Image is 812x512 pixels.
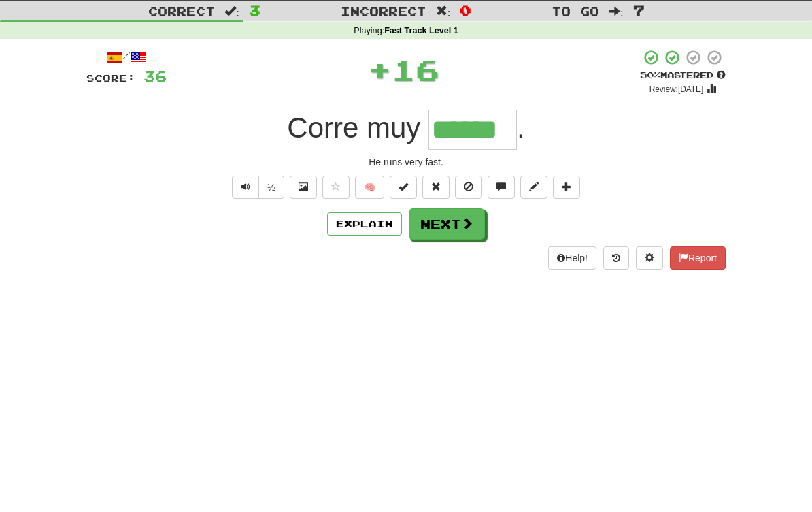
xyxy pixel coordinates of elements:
button: Next [409,208,485,240]
span: To go [552,4,599,18]
button: Round history (alt+y) [603,246,629,270]
span: : [609,5,624,17]
button: Reset to 0% Mastered (alt+r) [422,176,450,199]
button: Show image (alt+x) [290,176,317,199]
span: Corre [287,112,358,144]
span: 0 [460,2,471,18]
span: 3 [249,2,260,18]
button: ½ [258,176,284,199]
span: 50 % [640,69,660,80]
div: / [86,49,167,66]
button: Ignore sentence (alt+i) [455,176,482,199]
button: 🧠 [355,176,384,199]
span: Score: [86,72,135,84]
button: Play sentence audio (ctl+space) [232,176,259,199]
span: 16 [392,52,439,86]
span: Correct [148,4,215,18]
button: Explain [327,212,402,236]
span: : [436,5,451,17]
button: Add to collection (alt+a) [553,176,580,199]
button: Set this sentence to 100% Mastered (alt+m) [390,176,417,199]
button: Report [670,246,726,270]
div: He runs very fast. [86,155,726,169]
span: muy [367,112,420,144]
button: Help! [548,246,596,270]
div: Text-to-speech controls [229,176,284,199]
small: Review: [DATE] [649,84,704,94]
button: Edit sentence (alt+d) [520,176,547,199]
div: Mastered [640,69,726,82]
span: Incorrect [341,4,426,18]
strong: Fast Track Level 1 [384,26,458,35]
button: Discuss sentence (alt+u) [488,176,515,199]
span: + [368,49,392,90]
button: Favorite sentence (alt+f) [322,176,350,199]
span: 36 [143,67,167,84]
span: 7 [633,2,645,18]
span: : [224,5,239,17]
span: . [517,112,525,144]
